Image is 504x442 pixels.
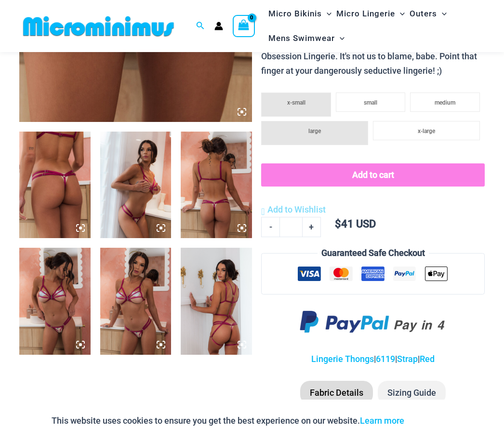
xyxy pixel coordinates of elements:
[410,1,437,26] span: Outers
[335,26,345,51] span: Menu Toggle
[378,381,446,405] li: Sizing Guide
[410,93,480,112] li: medium
[336,1,395,26] span: Micro Lingerie
[322,1,332,26] span: Menu Toggle
[287,99,305,106] span: x-small
[261,202,325,217] a: Add to Wishlist
[19,132,91,238] img: Sweetest Obsession Cherry 1129 Bra 6119 Bottom 1939
[261,121,368,145] li: large
[437,1,447,26] span: Menu Toggle
[407,1,449,26] a: OutersMenu ToggleMenu Toggle
[261,93,331,117] li: x-small
[334,1,407,26] a: Micro LingerieMenu ToggleMenu Toggle
[100,248,172,354] img: Sweetest Obsession Cherry 1129 Bra 6119 Bottom 1939
[311,354,374,364] a: Lingerie Thongs
[373,121,480,140] li: x-large
[336,93,406,112] li: small
[266,26,347,51] a: Mens SwimwearMenu ToggleMenu Toggle
[397,354,418,364] a: Strap
[181,248,252,354] img: Sweetest Obsession Cherry 1129 Bra 6119 Bottom 1939 Bodysuit
[300,381,373,405] li: Fabric Details
[261,217,279,237] a: -
[318,246,429,260] legend: Guaranteed Safe Checkout
[268,26,335,51] span: Mens Swimwear
[435,99,455,106] span: medium
[360,415,404,426] a: Learn more
[411,409,452,432] button: Accept
[261,163,485,187] button: Add to cart
[266,1,334,26] a: Micro BikinisMenu ToggleMenu Toggle
[364,99,377,106] span: small
[303,217,321,237] a: +
[420,354,435,364] a: Red
[335,218,341,230] span: $
[214,22,223,30] a: Account icon link
[181,132,252,238] img: Sweetest Obsession Cherry 1129 Bra 6119 Bottom 1939
[19,248,91,354] img: Sweetest Obsession Cherry 1129 Bra 6119 Bottom 1939
[308,128,321,134] span: large
[376,354,395,364] a: 6119
[100,132,172,238] img: Sweetest Obsession Cherry 1129 Bra 6119 Bottom 1939
[261,352,485,366] p: | | |
[268,1,322,26] span: Micro Bikinis
[279,217,302,237] input: Product quantity
[395,1,405,26] span: Menu Toggle
[335,218,376,230] bdi: 41 USD
[267,204,326,214] span: Add to Wishlist
[418,128,435,134] span: x-large
[52,414,404,428] p: This website uses cookies to ensure you get the best experience on our website.
[196,20,205,32] a: Search icon link
[233,15,255,37] a: View Shopping Cart, empty
[19,15,178,37] img: MM SHOP LOGO FLAT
